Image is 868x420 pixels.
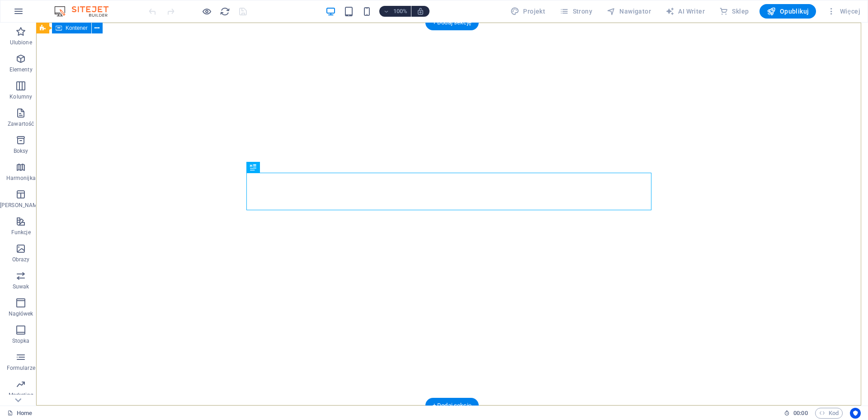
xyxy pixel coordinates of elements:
div: Projekt (Ctrl+Alt+Y) [507,4,549,19]
span: : [800,410,801,416]
button: reload [219,6,230,17]
p: Elementy [9,66,33,73]
span: AI Writer [665,7,705,16]
span: Nawigator [607,7,651,16]
button: Więcej [823,4,864,19]
p: Stopka [12,337,30,344]
p: Suwak [13,283,29,290]
button: Projekt [507,4,549,19]
button: Kod [815,408,843,419]
p: Formularze [7,364,35,372]
i: Przeładuj stronę [220,6,230,17]
span: Strony [560,7,592,16]
p: Zawartość [8,120,34,127]
span: Kontener [66,25,88,31]
img: Editor Logo [52,6,120,17]
span: Sklep [719,7,749,16]
div: + Dodaj sekcję [425,398,479,413]
button: 100% [379,6,411,17]
span: 00 00 [793,408,807,419]
span: Opublikuj [767,7,809,16]
button: Nawigator [603,4,655,19]
p: Kolumny [9,93,32,100]
button: AI Writer [662,4,708,19]
button: Sklep [716,4,752,19]
p: Nagłówek [9,310,33,317]
button: Kliknij tutaj, aby wyjść z trybu podglądu i kontynuować edycję [201,6,212,17]
p: Funkcje [11,229,31,236]
a: Kliknij, aby anulować zaznaczenie. Kliknij dwukrotnie, aby otworzyć Strony [7,408,32,419]
div: + Dodaj sekcję [425,15,479,30]
span: Kod [819,408,839,419]
p: Boksy [14,147,28,155]
i: Po zmianie rozmiaru automatycznie dostosowuje poziom powiększenia do wybranego urządzenia. [416,7,425,15]
p: Ulubione [10,39,32,46]
h6: Czas sesji [784,408,808,419]
p: Harmonijka [6,175,36,182]
span: Projekt [510,7,545,16]
button: Usercentrics [850,408,861,419]
button: Opublikuj [759,4,816,19]
p: Obrazy [12,256,30,263]
p: Marketing [9,392,33,399]
h6: 100% [393,6,407,17]
button: Strony [556,4,596,19]
span: Więcej [827,7,860,16]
